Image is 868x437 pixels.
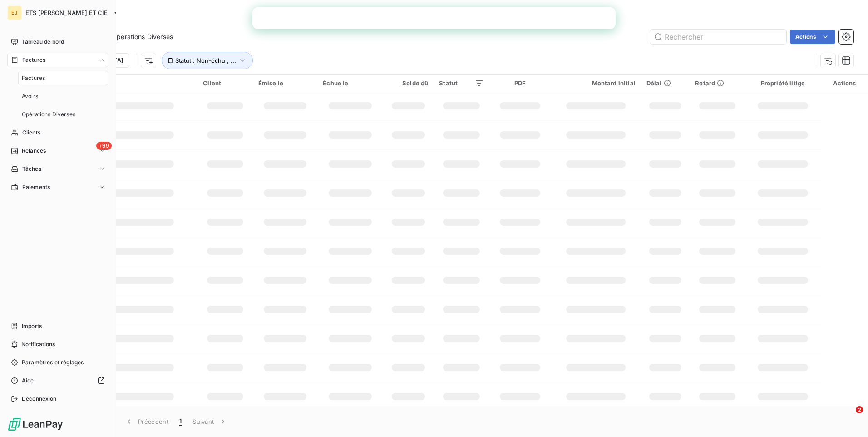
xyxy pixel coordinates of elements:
[21,340,55,348] span: Notifications
[650,30,786,44] input: Rechercher
[258,79,312,87] div: Émise le
[22,183,50,191] span: Paiements
[22,56,45,64] span: Factures
[119,412,174,431] button: Précédent
[25,9,108,16] span: ETS [PERSON_NAME] ET CIE
[7,417,64,432] img: Logo LeanPay
[203,79,247,87] div: Client
[22,74,45,82] span: Factures
[187,412,233,431] button: Suivant
[750,79,816,87] div: Propriété litige
[252,7,616,29] iframe: Intercom live chat bannière
[174,412,187,431] button: 1
[388,79,428,87] div: Solde dû
[323,79,377,87] div: Échue le
[22,38,64,46] span: Tableau de bord
[22,165,41,173] span: Tâches
[22,147,46,155] span: Relances
[856,406,863,413] span: 2
[22,377,34,385] span: Aide
[179,417,182,426] span: 1
[826,79,863,87] div: Actions
[439,79,484,87] div: Statut
[790,30,835,44] button: Actions
[837,406,859,428] iframe: Intercom live chat
[22,395,57,403] span: Déconnexion
[112,32,173,41] span: Opérations Diverses
[175,57,236,64] span: Statut : Non-échu , ...
[22,358,84,367] span: Paramètres et réglages
[162,52,253,69] button: Statut : Non-échu , ...
[22,322,42,330] span: Imports
[22,129,40,137] span: Clients
[22,110,75,119] span: Opérations Diverses
[646,79,684,87] div: Délai
[495,79,545,87] div: PDF
[96,142,112,150] span: +99
[7,373,108,388] a: Aide
[7,5,22,20] div: EJ
[556,79,636,87] div: Montant initial
[22,92,38,100] span: Avoirs
[695,79,739,87] div: Retard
